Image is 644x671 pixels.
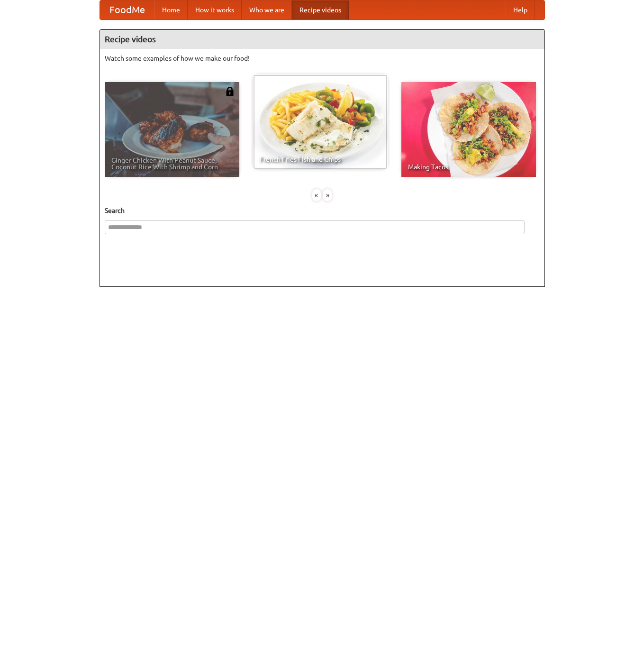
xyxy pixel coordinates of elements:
[292,0,349,19] a: Recipe videos
[100,0,154,19] a: FoodMe
[154,0,188,19] a: Home
[408,164,529,170] span: Making Tacos
[260,156,381,163] span: French Fries Fish and Chips
[105,54,540,63] p: Watch some examples of how we make our food!
[188,0,242,19] a: How it works
[225,87,235,96] img: 483408.png
[105,206,540,215] h5: Search
[323,189,332,201] div: »
[312,189,321,201] div: «
[401,82,536,177] a: Making Tacos
[506,0,535,19] a: Help
[253,74,388,169] a: French Fries Fish and Chips
[242,0,292,19] a: Who we are
[100,30,544,49] h4: Recipe videos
